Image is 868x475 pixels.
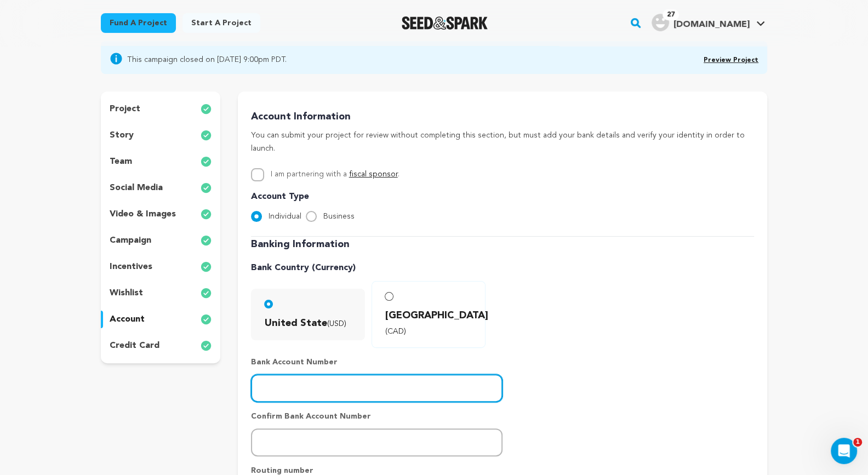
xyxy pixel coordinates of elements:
[201,102,212,116] img: check-circle-full.svg
[110,260,152,273] p: incentives
[201,313,212,326] img: check-circle-full.svg
[327,320,346,328] span: (USD)
[271,170,347,178] span: I am partnering with a
[201,208,212,221] img: check-circle-full.svg
[251,129,754,156] p: You can submit your project for review without completing this section, but must add your bank de...
[853,438,862,447] span: 1
[251,261,754,274] p: Bank Country (Currency)
[251,109,754,125] p: Account Information
[110,129,134,142] p: story
[385,308,476,339] span: [GEOGRAPHIC_DATA]
[649,12,767,31] a: Hrproductions.Studio's Profile
[251,190,754,203] p: Account Type
[110,102,140,116] p: project
[649,12,767,35] span: Hrproductions.Studio's Profile
[251,411,502,422] p: Confirm Bank Account Number
[110,287,143,300] p: wishlist
[402,16,488,30] img: Seed&Spark Logo Dark Mode
[101,311,220,328] button: account
[110,181,163,194] p: social media
[652,14,669,31] img: user.png
[271,170,399,178] label: .
[265,316,356,331] span: United State
[673,20,750,29] span: [DOMAIN_NAME]
[101,337,220,354] button: credit card
[110,339,159,352] p: credit card
[201,129,212,142] img: check-circle-full.svg
[251,357,502,368] p: Bank Account Number
[201,234,212,247] img: check-circle-full.svg
[385,328,406,335] span: (CAD)
[101,179,220,197] button: social media
[101,100,220,118] button: project
[101,13,176,33] a: Fund a project
[704,57,758,64] a: Preview Project
[182,13,260,33] a: Start a project
[110,313,145,326] p: account
[101,127,220,144] button: story
[101,258,220,276] button: incentives
[323,213,355,220] span: Business
[110,208,176,221] p: video & images
[269,213,301,220] span: Individual
[251,237,754,253] p: Banking Information
[110,234,151,247] p: campaign
[127,52,287,65] span: This campaign closed on [DATE] 9:00pm PDT.
[201,287,212,300] img: check-circle-full.svg
[663,9,679,20] span: 27
[101,205,220,223] button: video & images
[101,284,220,302] button: wishlist
[201,155,212,168] img: check-circle-full.svg
[101,153,220,170] button: team
[652,14,750,31] div: Hrproductions.Studio's Profile
[201,339,212,352] img: check-circle-full.svg
[110,155,132,168] p: team
[349,170,398,178] a: fiscal sponsor
[831,438,857,464] iframe: Intercom live chat
[402,16,488,30] a: Seed&Spark Homepage
[201,260,212,273] img: check-circle-full.svg
[101,232,220,249] button: campaign
[201,181,212,194] img: check-circle-full.svg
